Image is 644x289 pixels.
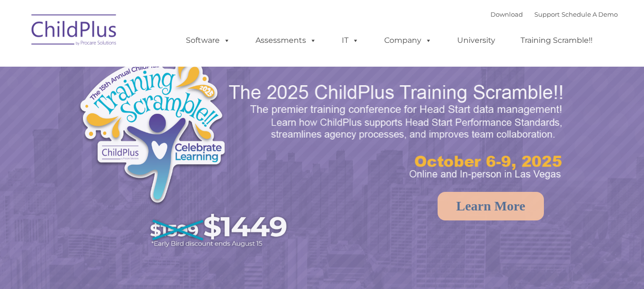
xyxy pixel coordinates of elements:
a: Schedule A Demo [562,10,618,18]
a: University [448,31,505,50]
a: Download [491,10,523,18]
a: Company [375,31,441,50]
a: Support [534,10,560,18]
a: Learn More [438,192,544,220]
a: Assessments [246,31,326,50]
font: | [491,10,618,18]
a: IT [332,31,368,50]
img: ChildPlus by Procare Solutions [27,8,122,55]
a: Software [176,31,240,50]
a: Training Scramble!! [511,31,602,50]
